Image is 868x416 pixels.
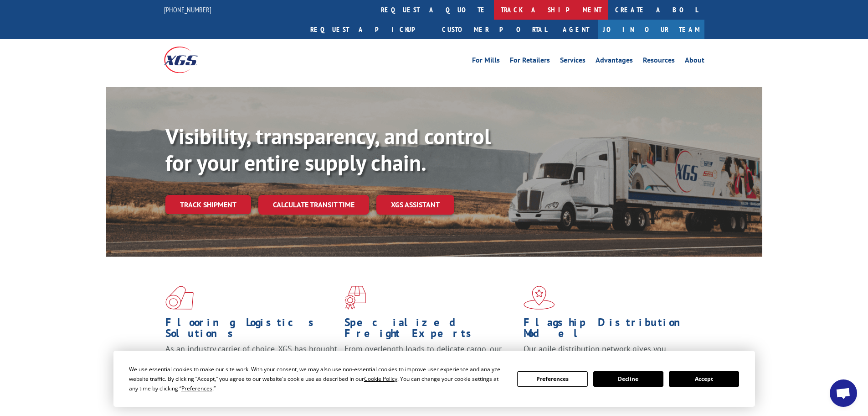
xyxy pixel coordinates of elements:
[181,384,212,392] span: Preferences
[669,371,739,387] button: Accept
[596,57,633,67] a: Advantages
[258,195,369,215] a: Calculate transit time
[113,351,755,407] div: Cookie Consent Prompt
[364,375,397,383] span: Cookie Policy
[165,195,251,214] a: Track shipment
[524,317,696,343] h1: Flagship Distribution Model
[517,371,587,387] button: Preferences
[129,364,506,393] div: We use essential cookies to make our site work. With your consent, we may also use non-essential ...
[643,57,675,67] a: Resources
[830,379,857,407] div: Open chat
[165,343,337,376] span: As an industry carrier of choice, XGS has brought innovation and dedication to flooring logistics...
[344,286,366,310] img: xgs-icon-focused-on-flooring-red
[598,20,704,39] a: Join Our Team
[593,371,663,387] button: Decline
[344,343,517,384] p: From overlength loads to delicate cargo, our experienced staff knows the best way to move your fr...
[560,57,586,67] a: Services
[554,20,598,39] a: Agent
[376,195,454,215] a: XGS ASSISTANT
[685,57,704,67] a: About
[435,20,554,39] a: Customer Portal
[164,5,211,14] a: [PHONE_NUMBER]
[303,20,435,39] a: Request a pickup
[472,57,500,67] a: For Mills
[165,317,338,343] h1: Flooring Logistics Solutions
[344,317,517,343] h1: Specialized Freight Experts
[165,122,491,177] b: Visibility, transparency, and control for your entire supply chain.
[510,57,550,67] a: For Retailers
[165,286,194,310] img: xgs-icon-total-supply-chain-intelligence-red
[524,343,691,365] span: Our agile distribution network gives you nationwide inventory management on demand.
[524,286,555,310] img: xgs-icon-flagship-distribution-model-red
